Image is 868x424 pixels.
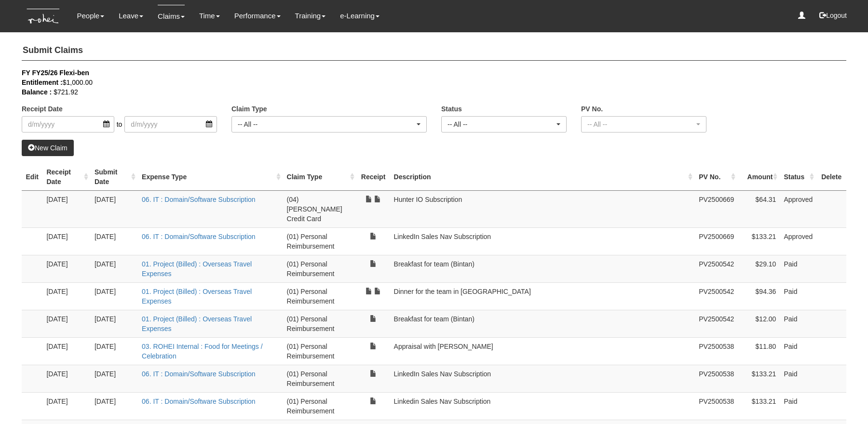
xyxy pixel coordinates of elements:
[42,190,91,227] td: [DATE]
[581,104,603,114] label: PV No.
[390,365,695,392] td: LinkedIn Sales Nav Subscription
[738,190,780,227] td: $64.31
[390,337,695,365] td: Appraisal with [PERSON_NAME]
[283,163,357,191] th: Claim Type : activate to sort column ascending
[340,5,380,27] a: e-Learning
[22,78,832,87] div: $1,000.00
[283,392,357,420] td: (01) Personal Reimbursement
[295,5,326,27] a: Training
[119,5,143,27] a: Leave
[22,88,52,96] b: Balance :
[91,310,138,337] td: [DATE]
[780,255,816,282] td: Paid
[780,337,816,365] td: Paid
[158,5,185,27] a: Claims
[695,310,738,337] td: PV2500542
[142,343,263,360] a: 03. ROHEI Internal : Food for Meetings / Celebration
[283,365,357,392] td: (01) Personal Reimbursement
[142,233,256,240] a: 06. IT : Domain/Software Subscription
[42,163,91,191] th: Receipt Date : activate to sort column ascending
[114,116,125,132] span: to
[441,116,567,132] button: -- All --
[738,310,780,337] td: $12.00
[42,337,91,365] td: [DATE]
[738,282,780,310] td: $94.36
[199,5,220,27] a: Time
[283,190,357,227] td: (04) [PERSON_NAME] Credit Card
[142,196,256,203] a: 06. IT : Domain/Software Subscription
[22,163,42,191] th: Edit
[283,310,357,337] td: (01) Personal Reimbursement
[238,119,415,129] div: -- All --
[22,41,846,61] h4: Submit Claims
[695,255,738,282] td: PV2500542
[22,104,63,114] label: Receipt Date
[448,119,555,129] div: -- All --
[142,397,256,405] a: 06. IT : Domain/Software Subscription
[22,69,89,77] b: FY FY25/26 Flexi-ben
[91,255,138,282] td: [DATE]
[738,255,780,282] td: $29.10
[695,365,738,392] td: PV2500538
[780,282,816,310] td: Paid
[91,163,138,191] th: Submit Date : activate to sort column ascending
[283,255,357,282] td: (01) Personal Reimbursement
[780,392,816,420] td: Paid
[42,255,91,282] td: [DATE]
[234,5,281,27] a: Performance
[780,365,816,392] td: Paid
[283,227,357,255] td: (01) Personal Reimbursement
[390,392,695,420] td: Linkedin Sales Nav Subscription
[390,163,695,191] th: Description : activate to sort column ascending
[441,104,462,114] label: Status
[738,392,780,420] td: $133.21
[695,392,738,420] td: PV2500538
[738,227,780,255] td: $133.21
[231,116,427,132] button: -- All --
[738,163,780,191] th: Amount : activate to sort column ascending
[22,140,74,156] a: New Claim
[77,5,104,27] a: People
[738,337,780,365] td: $11.80
[283,282,357,310] td: (01) Personal Reimbursement
[390,227,695,255] td: LinkedIn Sales Nav Subscription
[91,392,138,420] td: [DATE]
[695,227,738,255] td: PV2500669
[91,365,138,392] td: [DATE]
[138,163,283,191] th: Expense Type : activate to sort column ascending
[390,282,695,310] td: Dinner for the team in [GEOGRAPHIC_DATA]
[780,310,816,337] td: Paid
[42,310,91,337] td: [DATE]
[54,88,78,96] span: $721.92
[91,337,138,365] td: [DATE]
[695,282,738,310] td: PV2500542
[124,116,217,132] input: d/m/yyyy
[780,190,816,227] td: Approved
[357,163,390,191] th: Receipt
[738,365,780,392] td: $133.21
[142,260,252,278] a: 01. Project (Billed) : Overseas Travel Expenses
[42,282,91,310] td: [DATE]
[91,282,138,310] td: [DATE]
[813,4,854,27] button: Logout
[91,190,138,227] td: [DATE]
[780,227,816,255] td: Approved
[22,116,114,132] input: d/m/yyyy
[22,79,63,86] b: Entitlement :
[695,163,738,191] th: PV No. : activate to sort column ascending
[142,315,252,332] a: 01. Project (Billed) : Overseas Travel Expenses
[780,163,816,191] th: Status : activate to sort column ascending
[42,365,91,392] td: [DATE]
[390,255,695,282] td: Breakfast for team (Bintan)
[695,190,738,227] td: PV2500669
[231,104,267,114] label: Claim Type
[42,392,91,420] td: [DATE]
[587,119,694,129] div: -- All --
[816,163,846,191] th: Delete
[695,337,738,365] td: PV2500538
[91,227,138,255] td: [DATE]
[42,227,91,255] td: [DATE]
[390,310,695,337] td: Breakfast for team (Bintan)
[142,370,256,378] a: 06. IT : Domain/Software Subscription
[283,337,357,365] td: (01) Personal Reimbursement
